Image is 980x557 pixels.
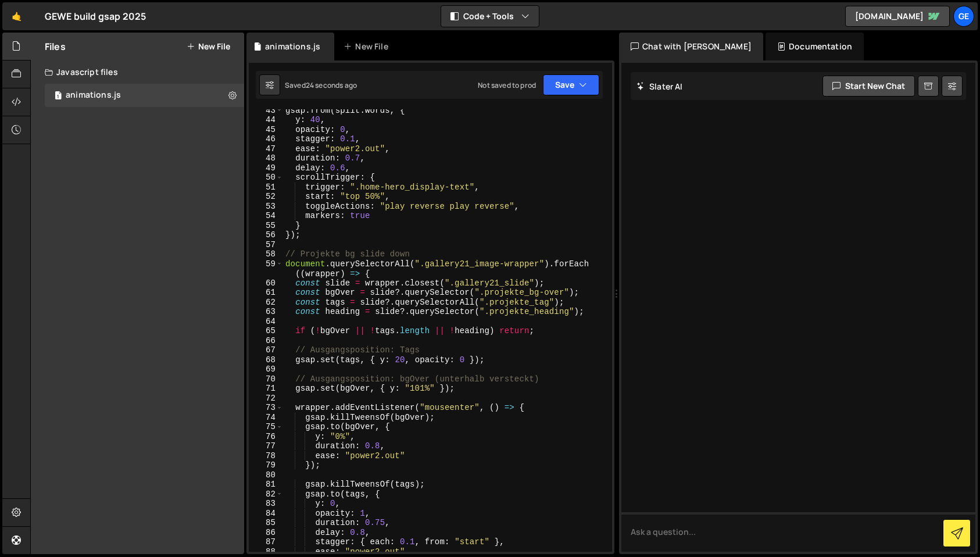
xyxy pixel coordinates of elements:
div: 69 [249,365,283,374]
div: Documentation [766,33,864,60]
div: 61 [249,288,283,298]
div: 55 [249,221,283,231]
div: 60 [249,278,283,288]
div: animations.js [66,90,121,101]
div: 87 [249,537,283,547]
div: Domain [60,69,85,76]
div: GEWE build gsap 2025 [45,9,146,23]
h2: Files [45,40,66,53]
div: Javascript files [31,60,244,84]
button: New File [187,42,230,51]
div: 79 [249,460,283,470]
div: 47 [249,144,283,154]
div: 70 [249,374,283,384]
img: tab_domain_overview_orange.svg [47,67,56,77]
div: 24 seconds ago [306,80,357,90]
div: Domain: [PERSON_NAME][DOMAIN_NAME] [30,30,192,40]
div: 83 [249,499,283,509]
div: 44 [249,115,283,125]
div: 77 [249,441,283,451]
button: Save [543,74,599,95]
div: Keywords nach Traffic [126,69,201,76]
img: logo_orange.svg [19,19,28,28]
div: 88 [249,547,283,557]
div: 53 [249,202,283,212]
div: 56 [249,230,283,240]
div: 59 [249,259,283,278]
h2: Slater AI [636,81,683,92]
div: 50 [249,173,283,183]
div: 64 [249,317,283,327]
div: 80 [249,470,283,480]
div: 45 [249,125,283,135]
div: 75 [249,422,283,432]
div: 82 [249,490,283,499]
span: 1 [55,92,62,101]
a: 🤙 [2,2,31,30]
div: 52 [249,192,283,202]
div: 46 [249,134,283,144]
div: 54 [249,211,283,221]
div: 43 [249,106,283,116]
div: 76 [249,432,283,442]
div: 63 [249,307,283,317]
div: 65 [249,326,283,336]
div: 72 [249,394,283,404]
div: 49 [249,163,283,173]
div: 67 [249,345,283,355]
img: tab_keywords_by_traffic_grey.svg [113,67,123,77]
div: 73 [249,403,283,413]
div: 74 [249,413,283,423]
div: 81 [249,480,283,490]
div: 85 [249,518,283,528]
div: 84 [249,509,283,519]
div: v 4.0.25 [33,19,57,28]
div: 58 [249,249,283,259]
button: Start new chat [822,76,915,97]
div: 48 [249,153,283,163]
div: Not saved to prod [478,80,536,90]
div: 57 [249,240,283,250]
div: 51 [249,183,283,192]
div: 68 [249,355,283,365]
img: website_grey.svg [19,30,28,40]
div: Saved [285,80,357,90]
div: 78 [249,451,283,461]
div: Chat with [PERSON_NAME] [619,33,763,60]
div: 66 [249,336,283,346]
div: animations.js [265,41,320,52]
button: Code + Tools [441,6,539,27]
div: 71 [249,384,283,394]
a: [DOMAIN_NAME] [845,6,950,27]
a: GE [953,6,974,27]
div: 16828/45989.js [45,84,244,107]
div: 62 [249,298,283,308]
div: 86 [249,528,283,538]
div: New File [344,41,392,52]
